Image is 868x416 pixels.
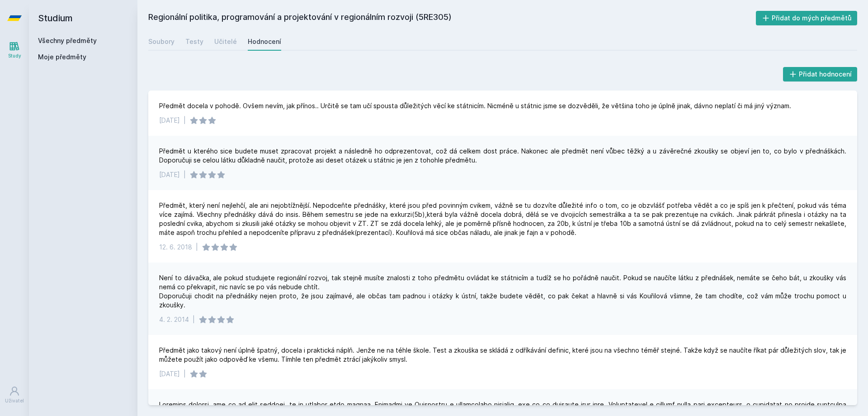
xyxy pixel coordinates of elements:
div: | [193,315,195,324]
a: Hodnocení [248,33,281,51]
div: Předmět jako takový není úplně špatný, docela i praktická náplň. Jenže ne na téhle škole. Test a ... [159,346,846,364]
a: Study [2,36,27,64]
a: Soubory [148,33,175,51]
div: Testy [185,37,203,46]
div: Předmět u kterého sice budete muset zpracovat projekt a následně ho odprezentovat, což dá celkem ... [159,147,846,165]
div: [DATE] [159,170,180,179]
span: Moje předměty [38,53,86,62]
div: | [196,243,198,252]
a: Všechny předměty [38,37,97,44]
a: Testy [185,33,203,51]
h2: Regionální politika, programování a projektování v regionálním rozvoji (5RE305) [148,11,756,25]
button: Přidat do mých předmětů [756,11,858,25]
div: [DATE] [159,369,180,378]
div: Předmět docela v pohodě. Ovšem nevím, jak přínos.. Určitě se tam učí spousta důležitých věcí ke s... [159,101,791,110]
div: Soubory [148,37,175,46]
div: | [184,170,186,179]
div: Předmět, který není nejlehčí, ale ani nejobtížnější. Nepodceňte přednášky, které jsou před povinn... [159,201,846,237]
div: | [184,116,186,125]
div: 4. 2. 2014 [159,315,189,324]
div: [DATE] [159,116,180,125]
div: Study [8,53,21,59]
div: 12. 6. 2018 [159,243,192,252]
div: Není to dávačka, ale pokud studujete regionální rozvoj, tak stejně musíte znalosti z toho předmět... [159,273,846,310]
div: Uživatel [5,397,24,404]
a: Učitelé [214,33,237,51]
div: Učitelé [214,37,237,46]
div: Hodnocení [248,37,281,46]
div: | [184,369,186,378]
button: Přidat hodnocení [783,67,858,81]
a: Uživatel [2,381,27,409]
